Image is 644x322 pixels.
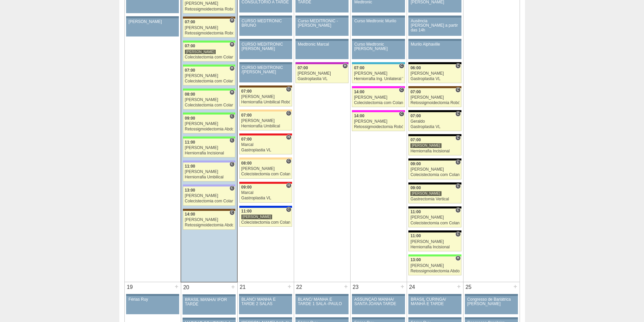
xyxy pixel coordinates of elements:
[410,114,421,118] span: 07:00
[465,294,518,296] div: Key: Aviso
[295,39,348,41] div: Key: Aviso
[410,215,459,220] div: [PERSON_NAME]
[343,282,349,291] div: +
[185,49,216,54] div: [PERSON_NAME]
[183,17,235,19] div: Key: Santa Joana
[183,139,235,157] a: C 11:00 [PERSON_NAME] Herniorrafia Incisional
[241,191,290,195] div: Marcal
[352,88,405,107] a: C 14:00 [PERSON_NAME] Colecistectomia com Colangiografia VL
[239,133,292,135] div: Key: Assunção
[455,63,460,69] span: Consultório
[185,199,234,203] div: Colecistectomia com Colangiografia VL
[185,194,234,198] div: [PERSON_NAME]
[352,62,405,64] div: Key: Neomater
[185,218,234,222] div: [PERSON_NAME]
[408,296,461,314] a: BRASIL CURINGA/ MANHÃ E TARDE
[407,282,418,292] div: 24
[354,71,403,76] div: [PERSON_NAME]
[183,19,235,38] a: H 07:00 [PERSON_NAME] Retossigmoidectomia Robótica
[354,114,364,118] span: 14:00
[410,257,421,262] span: 13:00
[354,90,364,94] span: 14:00
[399,87,404,93] span: Consultório
[410,125,459,129] div: Gastroplastia VL
[410,162,421,166] span: 09:00
[352,41,405,59] a: Curso Medtronic [PERSON_NAME]
[185,122,234,126] div: [PERSON_NAME]
[183,89,235,91] div: Key: Brasil
[239,85,292,88] div: Key: Santa Joana
[239,317,292,319] div: Key: Aviso
[185,127,234,131] div: Retossigmoidectomia Abdominal
[455,207,460,213] span: Consultório
[128,297,177,302] div: Férias Ruy
[408,160,461,179] a: C 09:00 [PERSON_NAME] Colecistectomia com Colangiografia VL
[408,208,461,227] a: C 11:00 [PERSON_NAME] Colecistectomia com Colangiografia VL
[410,143,442,148] div: [PERSON_NAME]
[408,232,461,251] a: C 11:00 [PERSON_NAME] Herniorrafia Incisional
[230,42,235,47] span: Hospital
[408,112,461,131] a: C 07:00 Geraldo Gastroplastia VL
[185,1,234,6] div: [PERSON_NAME]
[239,109,292,112] div: Key: Bartira
[408,256,461,275] a: H 13:00 [PERSON_NAME] Retossigmoidectomia Abdominal
[298,297,346,306] div: BLANC/ MANHÃ E TARDE 1 SALA -PAULO
[239,135,292,154] a: H 07:00 Marcal Gastroplastia VL
[230,282,236,291] div: +
[230,66,235,71] span: Hospital
[408,136,461,155] a: C 07:00 [PERSON_NAME] Herniorrafia Incisional
[410,77,459,81] div: Gastroplastia VL
[354,297,403,306] div: ASSUNÇÃO MANHÃ/ SANTA JOANA TARDE
[239,159,292,178] a: C 08:00 [PERSON_NAME] Colecistectomia com Colangiografia VL
[410,173,459,177] div: Colecistectomia com Colangiografia VL
[352,86,405,88] div: Key: Pro Matre
[354,19,403,23] div: Curso Medtronic Murilo
[183,137,235,139] div: Key: Brasil
[410,221,459,225] div: Colecistectomia com Colangiografia VL
[465,296,518,314] a: Congresso de Bariátrica [PERSON_NAME]
[352,16,405,18] div: Key: Aviso
[183,160,235,163] div: Key: Christóvão da Gama
[185,55,234,59] div: Colecistectomia com Colangiografia VL
[408,62,461,64] div: Key: Blanc
[185,188,195,193] span: 13:00
[410,269,459,273] div: Retossigmoidectomia Abdominal
[239,208,292,227] a: C 11:00 [PERSON_NAME] Colecistectomia com Colangiografia VL
[183,91,235,109] a: H 08:00 [PERSON_NAME] Colecistectomia com Colangiografia VL
[174,282,180,291] div: +
[230,138,235,143] span: Consultório
[185,26,234,30] div: [PERSON_NAME]
[241,143,290,147] div: Marcal
[295,16,348,18] div: Key: Aviso
[287,282,292,291] div: +
[241,172,290,176] div: Colecistectomia com Colangiografia VL
[183,209,235,211] div: Key: Santa Joana
[455,111,460,117] span: Consultório
[408,86,461,88] div: Key: Santa Joana
[241,209,252,214] span: 11:00
[238,282,248,292] div: 21
[410,149,459,153] div: Herniorrafia Incisional
[295,64,348,83] a: H 07:00 [PERSON_NAME] Gastroplastia VL
[239,296,292,314] a: BLANC/ MANHÃ E TARDE 2 SALAS
[298,42,346,47] div: Medtronic Marcal
[241,148,290,152] div: Gastroplastia VL
[185,103,234,107] div: Colecistectomia com Colangiografia VL
[286,110,291,116] span: Consultório
[185,175,234,179] div: Herniorrafia Umbilical
[183,115,235,133] a: C 09:00 [PERSON_NAME] Retossigmoidectomia Abdominal
[183,211,235,230] a: C 14:00 [PERSON_NAME] Retossigmoidectomia Abdominal VL
[352,112,405,131] a: C 14:00 [PERSON_NAME] Retossigmoidectomia Robótica
[342,63,348,69] span: Hospital
[183,67,235,85] a: H 07:00 [PERSON_NAME] Colecistectomia com Colangiografia VL
[241,196,290,200] div: Gastroplastia VL
[408,16,461,18] div: Key: Aviso
[242,66,290,74] div: CURSO MEDITRONIC /[PERSON_NAME]
[410,101,459,105] div: Retossigmoidectomia Robótica
[185,223,234,227] div: Retossigmoidectomia Abdominal VL
[183,294,235,296] div: Key: Aviso
[408,39,461,41] div: Key: Aviso
[239,294,292,296] div: Key: Aviso
[230,162,235,167] span: Consultório
[239,39,292,41] div: Key: Aviso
